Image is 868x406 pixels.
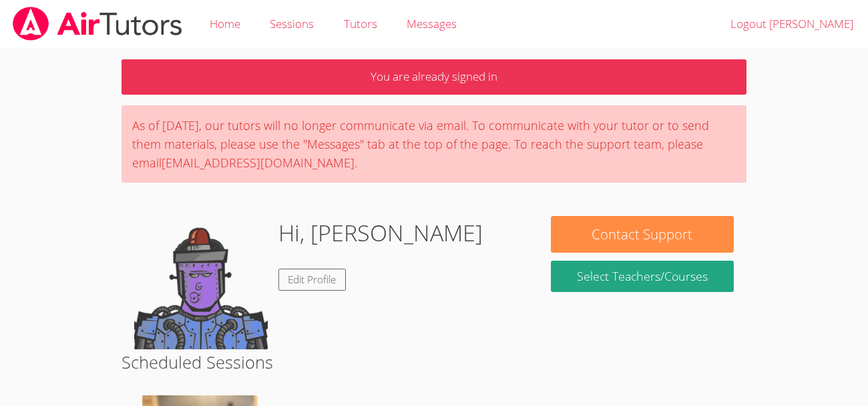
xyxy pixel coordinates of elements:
[122,59,746,95] p: You are already signed in
[11,7,184,41] img: airtutors_banner-c4298cdbf04f3fff15de1276eac7730deb9818008684d7c2e4769d2f7ddbe033.png
[551,216,734,253] button: Contact Support
[278,216,483,250] h1: Hi, [PERSON_NAME]
[122,349,746,375] h2: Scheduled Sessions
[551,261,734,292] a: Select Teachers/Courses
[122,105,746,183] div: As of [DATE], our tutors will no longer communicate via email. To communicate with your tutor or ...
[134,216,268,349] img: default.png
[278,269,347,291] a: Edit Profile
[407,16,457,31] span: Messages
